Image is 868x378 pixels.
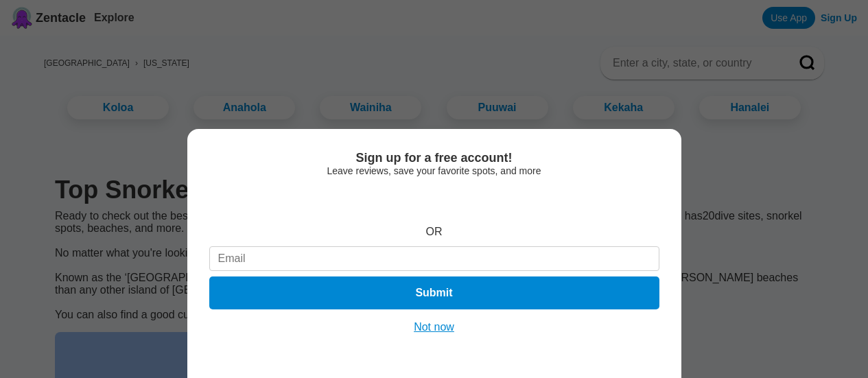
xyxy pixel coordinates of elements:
[410,320,458,334] button: Not now
[209,276,659,309] button: Submit
[426,226,443,238] div: OR
[209,151,659,165] div: Sign up for a free account!
[209,246,659,271] input: Email
[209,165,659,176] div: Leave reviews, save your favorite spots, and more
